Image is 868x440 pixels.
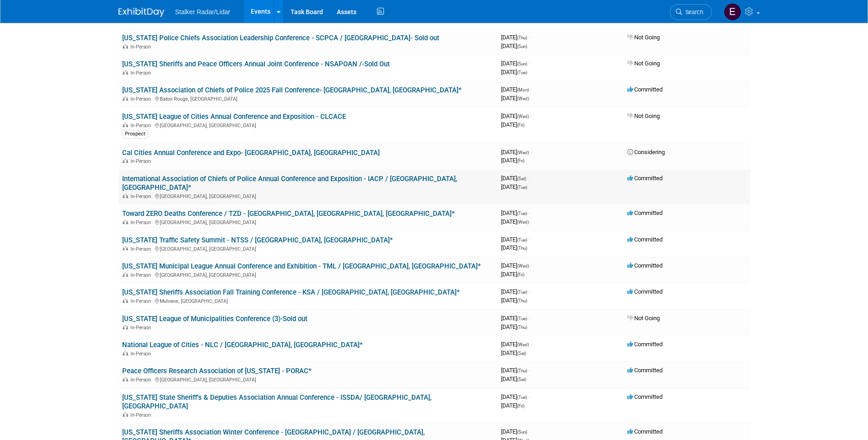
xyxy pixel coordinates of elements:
span: (Tue) [517,395,527,400]
span: [DATE] [501,236,530,243]
span: In-Person [130,325,154,331]
span: - [528,367,530,374]
span: (Fri) [517,123,524,128]
span: In-Person [130,412,154,418]
span: (Thu) [517,35,527,40]
img: Eric Zastrow [724,3,741,21]
span: - [528,288,530,295]
span: Committed [627,86,663,93]
img: In-Person Event [123,377,128,381]
span: In-Person [130,193,154,199]
a: [US_STATE] Traffic Safety Summit - NTSS / [GEOGRAPHIC_DATA], [GEOGRAPHIC_DATA]* [122,236,393,244]
a: [US_STATE] Association of Chiefs of Police 2025 Fall Conference- [GEOGRAPHIC_DATA], [GEOGRAPHIC_D... [122,86,462,94]
span: (Sun) [517,61,527,66]
span: Committed [627,393,663,400]
span: [DATE] [501,175,529,182]
span: (Thu) [517,246,527,251]
span: [DATE] [501,209,530,216]
span: [DATE] [501,34,530,41]
span: [DATE] [501,69,527,75]
span: (Tue) [517,316,527,321]
span: - [528,34,530,41]
span: (Sat) [517,351,526,356]
span: - [530,113,532,119]
span: [DATE] [501,60,530,67]
span: Committed [627,209,663,216]
span: Committed [627,262,663,269]
img: In-Person Event [123,246,128,251]
span: In-Person [130,377,154,383]
span: (Wed) [517,150,529,155]
a: [US_STATE] Sheriffs Association Fall Training Conference - KSA / [GEOGRAPHIC_DATA], [GEOGRAPHIC_D... [122,288,460,296]
span: (Wed) [517,342,529,347]
a: International Association of Chiefs of Police Annual Conference and Exposition - IACP / [GEOGRAPH... [122,175,457,192]
span: In-Person [130,44,154,50]
span: Not Going [627,60,660,67]
span: In-Person [130,272,154,278]
div: [GEOGRAPHIC_DATA], [GEOGRAPHIC_DATA] [122,121,494,129]
div: [GEOGRAPHIC_DATA], [GEOGRAPHIC_DATA] [122,192,494,199]
div: Mulvane, [GEOGRAPHIC_DATA] [122,297,494,304]
span: In-Person [130,96,154,102]
img: In-Person Event [123,123,128,127]
span: (Wed) [517,263,529,268]
span: (Sat) [517,377,526,382]
span: - [528,209,530,216]
span: [DATE] [501,376,526,382]
img: In-Person Event [123,412,128,417]
span: - [530,341,532,348]
span: - [530,262,532,269]
div: [GEOGRAPHIC_DATA], [GEOGRAPHIC_DATA] [122,218,494,225]
img: In-Person Event [123,272,128,277]
a: Cal Cities Annual Conference and Expo- [GEOGRAPHIC_DATA], [GEOGRAPHIC_DATA] [122,149,380,157]
a: [US_STATE] Municipal League Annual Conference and Exhibition - TML / [GEOGRAPHIC_DATA], [GEOGRAPH... [122,262,481,270]
div: [GEOGRAPHIC_DATA], [GEOGRAPHIC_DATA] [122,376,494,383]
span: [DATE] [501,121,524,128]
span: [DATE] [501,262,532,269]
span: [DATE] [501,323,527,330]
span: (Sun) [517,44,527,49]
img: In-Person Event [123,325,128,329]
span: (Wed) [517,96,529,101]
div: [GEOGRAPHIC_DATA], [GEOGRAPHIC_DATA] [122,271,494,278]
span: [DATE] [501,113,532,119]
span: [DATE] [501,341,532,348]
img: In-Person Event [123,158,128,163]
span: (Sat) [517,176,526,181]
span: In-Person [130,158,154,164]
a: National League of Cities - NLC / [GEOGRAPHIC_DATA], [GEOGRAPHIC_DATA]* [122,341,363,349]
img: In-Person Event [123,70,128,75]
a: Search [670,4,712,20]
span: Committed [627,175,663,182]
span: - [528,175,529,182]
span: (Tue) [517,237,527,242]
span: Not Going [627,34,660,41]
img: In-Person Event [123,193,128,198]
span: (Wed) [517,220,529,225]
span: Considering [627,149,665,156]
span: (Fri) [517,272,524,277]
span: In-Person [130,220,154,225]
span: [DATE] [501,297,527,304]
span: [DATE] [501,183,527,190]
span: [DATE] [501,271,524,278]
a: Peace Officers Research Association of [US_STATE] - PORAC* [122,367,312,375]
span: - [530,86,532,93]
span: (Tue) [517,70,527,75]
span: Committed [627,236,663,243]
span: [DATE] [501,288,530,295]
a: Toward ZERO Deaths Conference / TZD - [GEOGRAPHIC_DATA], [GEOGRAPHIC_DATA], [GEOGRAPHIC_DATA]* [122,209,455,218]
span: (Wed) [517,114,529,119]
img: ExhibitDay [119,8,164,17]
span: [DATE] [501,315,530,322]
span: [DATE] [501,149,532,156]
span: In-Person [130,351,154,357]
a: [US_STATE] Police Chiefs Association Leadership Conference - SCPCA / [GEOGRAPHIC_DATA]- Sold out [122,34,439,42]
span: Committed [627,341,663,348]
a: [US_STATE] State Sheriff's & Deputies Association Annual Conference - ISSDA/ [GEOGRAPHIC_DATA], [... [122,393,431,410]
span: [DATE] [501,86,532,93]
a: [US_STATE] Sheriffs and Peace Officers Annual Joint Conference - NSAPOAN /-Sold Out [122,60,390,68]
span: Search [682,9,703,16]
span: - [528,393,530,400]
a: [US_STATE] League of Cities Annual Conference and Exposition - CLCACE [122,113,346,121]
